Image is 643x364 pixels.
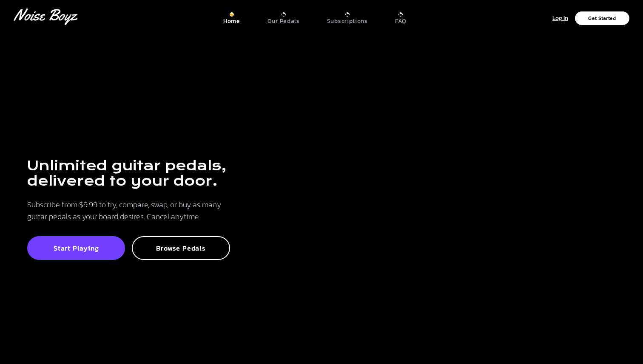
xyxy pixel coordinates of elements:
p: Subscriptions [327,17,368,25]
h1: Unlimited guitar pedals, delivered to your door. [27,158,230,189]
a: Home [223,9,240,25]
p: Start Playing [37,244,116,252]
p: FAQ [395,17,407,25]
p: Log In [552,14,568,23]
a: Our Pedals [267,9,300,25]
button: Get Started [575,11,629,25]
a: FAQ [395,9,407,25]
p: Subscribe from $9.99 to try, compare, swap, or buy as many guitar pedals as your board desires. C... [27,199,230,223]
a: Subscriptions [327,9,368,25]
p: Get Started [588,16,616,21]
p: Our Pedals [267,17,300,25]
p: Browse Pedals [141,244,220,252]
p: Home [223,17,240,25]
